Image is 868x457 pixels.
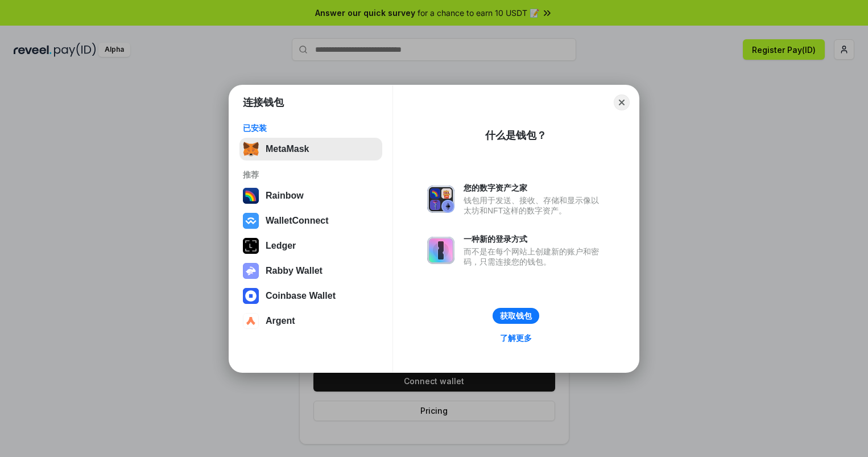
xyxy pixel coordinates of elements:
button: Rainbow [239,184,382,207]
img: svg+xml,%3Csvg%20xmlns%3D%22http%3A%2F%2Fwww.w3.org%2F2000%2Fsvg%22%20fill%3D%22none%22%20viewBox... [243,263,259,279]
div: Coinbase Wallet [266,291,336,301]
div: 已安装 [243,123,379,133]
div: Rabby Wallet [266,266,323,276]
div: Rainbow [266,191,304,201]
button: Rabby Wallet [239,260,382,282]
button: 获取钱包 [493,308,539,324]
div: 您的数字资产之家 [464,183,605,193]
div: MetaMask [266,144,309,154]
button: Argent [239,310,382,332]
div: 一种新的登录方式 [464,234,605,244]
img: svg+xml,%3Csvg%20fill%3D%22none%22%20height%3D%2233%22%20viewBox%3D%220%200%2035%2033%22%20width%... [243,141,259,157]
img: svg+xml,%3Csvg%20width%3D%2228%22%20height%3D%2228%22%20viewBox%3D%220%200%2028%2028%22%20fill%3D... [243,288,259,304]
a: 了解更多 [493,331,539,345]
div: Argent [266,316,295,326]
div: 获取钱包 [500,311,532,321]
div: 什么是钱包？ [485,129,547,142]
div: WalletConnect [266,216,329,226]
button: WalletConnect [239,209,382,232]
img: svg+xml,%3Csvg%20width%3D%2228%22%20height%3D%2228%22%20viewBox%3D%220%200%2028%2028%22%20fill%3D... [243,213,259,229]
div: 而不是在每个网站上创建新的账户和密码，只需连接您的钱包。 [464,246,605,267]
div: 了解更多 [500,333,532,343]
img: svg+xml,%3Csvg%20xmlns%3D%22http%3A%2F%2Fwww.w3.org%2F2000%2Fsvg%22%20fill%3D%22none%22%20viewBox... [427,237,454,264]
img: svg+xml,%3Csvg%20width%3D%22120%22%20height%3D%22120%22%20viewBox%3D%220%200%20120%20120%22%20fil... [243,188,259,204]
button: Coinbase Wallet [239,285,382,307]
h1: 连接钱包 [243,96,284,109]
img: svg+xml,%3Csvg%20width%3D%2228%22%20height%3D%2228%22%20viewBox%3D%220%200%2028%2028%22%20fill%3D... [243,313,259,329]
button: Close [614,94,630,110]
button: Ledger [239,234,382,257]
div: Ledger [266,241,296,251]
div: 钱包用于发送、接收、存储和显示像以太坊和NFT这样的数字资产。 [464,195,605,216]
button: MetaMask [239,138,382,160]
img: svg+xml,%3Csvg%20xmlns%3D%22http%3A%2F%2Fwww.w3.org%2F2000%2Fsvg%22%20width%3D%2228%22%20height%3... [243,238,259,254]
div: 推荐 [243,170,379,180]
img: svg+xml,%3Csvg%20xmlns%3D%22http%3A%2F%2Fwww.w3.org%2F2000%2Fsvg%22%20fill%3D%22none%22%20viewBox... [427,186,454,213]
